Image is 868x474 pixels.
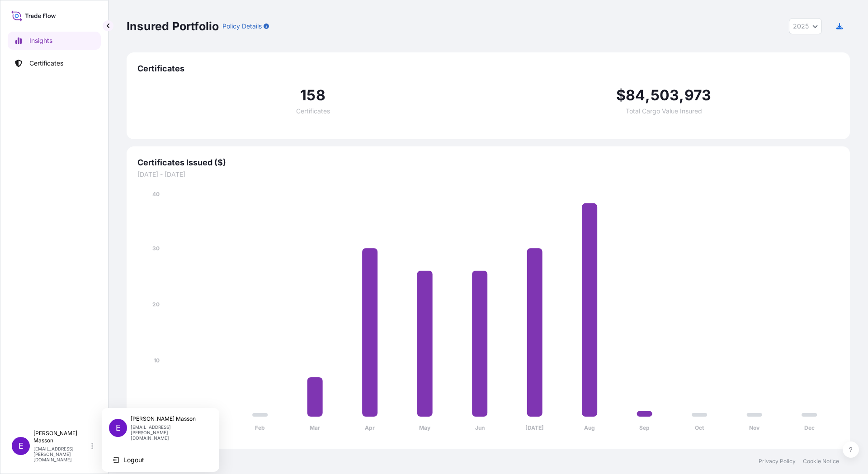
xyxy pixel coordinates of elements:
[116,423,121,432] span: E
[105,452,216,468] button: Logout
[131,415,205,422] p: [PERSON_NAME] Masson
[154,357,160,364] tspan: 10
[645,88,650,103] span: ,
[8,54,101,72] a: Certificates
[222,22,262,31] p: Policy Details
[131,424,205,441] p: [EMAIL_ADDRESS][PERSON_NAME][DOMAIN_NAME]
[626,88,645,103] span: 84
[525,424,544,431] tspan: [DATE]
[296,108,330,114] span: Certificates
[695,424,704,431] tspan: Oct
[626,108,702,114] span: Total Cargo Value Insured
[152,245,160,252] tspan: 30
[804,424,815,431] tspan: Dec
[679,88,684,103] span: ,
[255,424,265,431] tspan: Feb
[29,59,63,68] p: Certificates
[789,18,822,34] button: Year Selector
[8,32,101,50] a: Insights
[651,88,679,103] span: 503
[137,63,839,74] span: Certificates
[803,458,839,465] a: Cookie Notice
[137,157,839,168] span: Certificates Issued ($)
[419,424,431,431] tspan: May
[793,22,809,31] span: 2025
[33,446,90,462] p: [EMAIL_ADDRESS][PERSON_NAME][DOMAIN_NAME]
[127,19,219,33] p: Insured Portfolio
[152,191,160,197] tspan: 40
[749,424,760,431] tspan: Nov
[365,424,375,431] tspan: Apr
[310,424,320,431] tspan: Mar
[616,88,626,103] span: $
[684,88,712,103] span: 973
[152,301,160,308] tspan: 20
[759,458,796,465] a: Privacy Policy
[137,170,839,179] span: [DATE] - [DATE]
[123,455,144,465] span: Logout
[29,36,52,45] p: Insights
[33,430,90,444] p: [PERSON_NAME] Masson
[475,424,485,431] tspan: Jun
[300,88,325,103] span: 158
[584,424,595,431] tspan: Aug
[19,441,24,451] span: E
[639,424,650,431] tspan: Sep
